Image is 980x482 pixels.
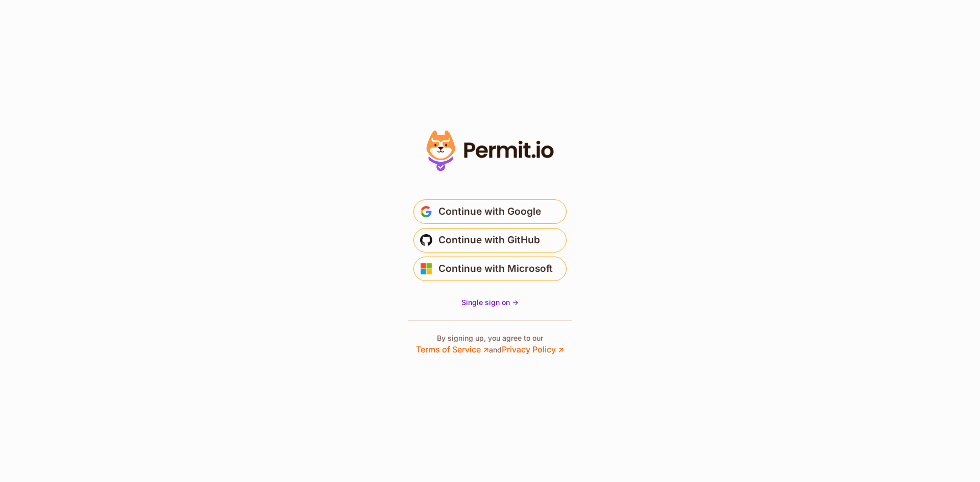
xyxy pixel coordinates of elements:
span: Continue with GitHub [438,232,540,248]
a: Privacy Policy ↗ [502,344,564,354]
span: Continue with Google [438,204,541,220]
button: Continue with Google [413,199,567,224]
span: Continue with Microsoft [438,261,553,277]
button: Continue with Microsoft [413,257,567,281]
p: By signing up, you agree to our and [416,333,564,356]
a: Single sign on -> [461,297,519,308]
span: Single sign on -> [461,298,519,307]
button: Continue with GitHub [413,228,567,252]
a: Terms of Service ↗ [416,344,489,354]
